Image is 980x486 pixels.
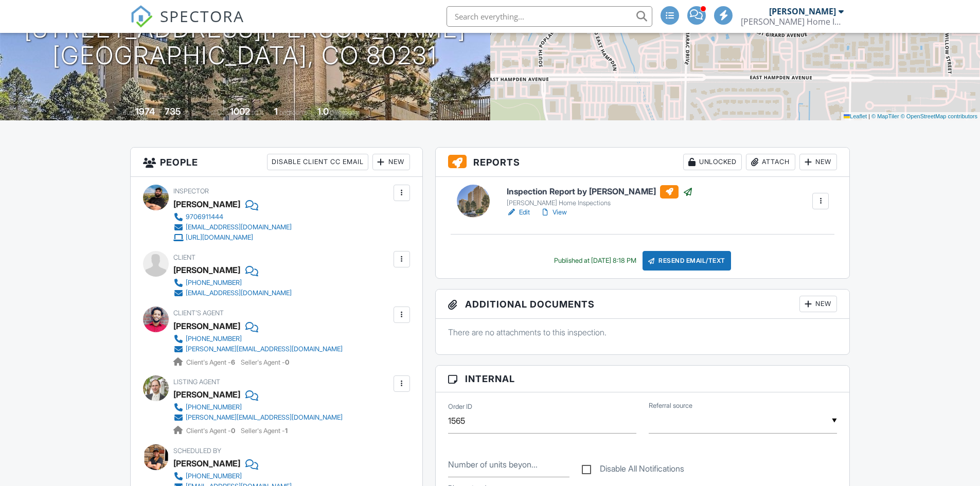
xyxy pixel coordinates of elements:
[317,106,329,117] div: 1.0
[447,6,652,27] input: Search everything...
[130,14,244,35] a: SPECTORA
[436,366,850,392] h3: Internal
[507,185,693,208] a: Inspection Report by [PERSON_NAME] [PERSON_NAME] Home Inspections
[241,358,289,366] span: Seller's Agent -
[231,427,235,435] strong: 0
[230,106,250,117] div: 1002
[173,412,343,423] a: [PERSON_NAME][EMAIL_ADDRESS][DOMAIN_NAME]
[540,207,567,218] a: View
[186,223,292,231] div: [EMAIL_ADDRESS][DOMAIN_NAME]
[186,413,343,422] div: [PERSON_NAME][EMAIL_ADDRESS][DOMAIN_NAME]
[122,109,134,116] span: Built
[436,290,850,319] h3: Additional Documents
[207,109,228,116] span: Lot Size
[173,387,240,402] a: [PERSON_NAME]
[173,262,240,278] div: [PERSON_NAME]
[436,148,850,177] h3: Reports
[448,459,538,470] label: Number of units beyond the first
[241,427,288,435] span: Seller's Agent -
[252,109,264,116] span: sq.ft.
[868,113,870,119] span: |
[279,109,308,116] span: bedrooms
[643,251,731,271] div: Resend Email/Text
[582,464,684,477] label: Disable All Notifications
[186,403,242,411] div: [PHONE_NUMBER]
[507,199,693,207] div: [PERSON_NAME] Home Inspections
[173,318,240,334] a: [PERSON_NAME]
[186,279,242,287] div: [PHONE_NUMBER]
[131,148,422,177] h3: People
[683,154,742,170] div: Unlocked
[448,327,838,338] p: There are no attachments to this inspection.
[173,278,292,288] a: [PHONE_NUMBER]
[173,471,292,481] a: [PHONE_NUMBER]
[173,378,220,386] span: Listing Agent
[799,154,837,170] div: New
[165,106,181,117] div: 735
[186,289,292,297] div: [EMAIL_ADDRESS][DOMAIN_NAME]
[24,15,466,70] h1: [STREET_ADDRESS][PERSON_NAME] [GEOGRAPHIC_DATA], CO 80231
[130,5,153,28] img: The Best Home Inspection Software - Spectora
[173,447,221,455] span: Scheduled By
[173,254,195,261] span: Client
[741,16,844,27] div: Fletcher's Home Inspections, LLC
[330,109,360,116] span: bathrooms
[173,344,343,354] a: [PERSON_NAME][EMAIL_ADDRESS][DOMAIN_NAME]
[186,213,223,221] div: 9706911444
[160,5,244,27] span: SPECTORA
[173,212,292,222] a: 9706911444
[901,113,977,119] a: © OpenStreetMap contributors
[173,196,240,212] div: [PERSON_NAME]
[173,309,224,317] span: Client's Agent
[186,233,253,242] div: [URL][DOMAIN_NAME]
[173,222,292,232] a: [EMAIL_ADDRESS][DOMAIN_NAME]
[135,106,155,117] div: 1974
[507,185,693,199] h6: Inspection Report by [PERSON_NAME]
[186,472,242,480] div: [PHONE_NUMBER]
[285,427,288,435] strong: 1
[186,427,237,435] span: Client's Agent -
[285,358,289,366] strong: 0
[173,187,209,195] span: Inspector
[448,452,569,477] input: Number of units beyond the first
[844,113,867,119] a: Leaflet
[554,257,636,265] div: Published at [DATE] 8:18 PM
[448,402,472,411] label: Order ID
[186,358,237,366] span: Client's Agent -
[649,401,692,410] label: Referral source
[769,6,836,16] div: [PERSON_NAME]
[173,456,240,471] div: [PERSON_NAME]
[186,345,343,353] div: [PERSON_NAME][EMAIL_ADDRESS][DOMAIN_NAME]
[173,232,292,243] a: [URL][DOMAIN_NAME]
[231,358,235,366] strong: 6
[871,113,899,119] a: © MapTiler
[746,154,795,170] div: Attach
[173,288,292,298] a: [EMAIL_ADDRESS][DOMAIN_NAME]
[183,109,197,116] span: sq. ft.
[173,334,343,344] a: [PHONE_NUMBER]
[799,296,837,312] div: New
[507,207,530,218] a: Edit
[274,106,278,117] div: 1
[267,154,368,170] div: Disable Client CC Email
[186,335,242,343] div: [PHONE_NUMBER]
[173,402,343,412] a: [PHONE_NUMBER]
[372,154,410,170] div: New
